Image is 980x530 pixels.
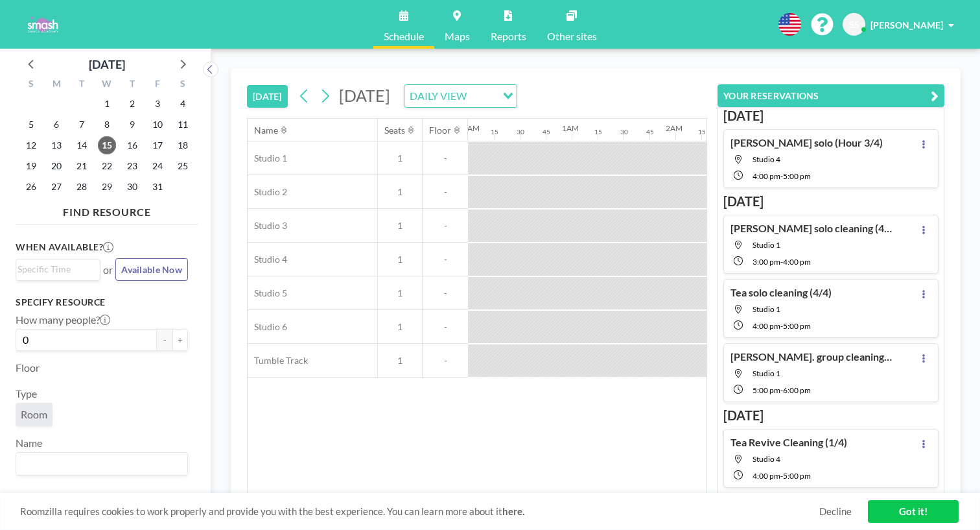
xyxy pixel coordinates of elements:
[752,321,780,331] span: 4:00 PM
[339,86,390,105] span: [DATE]
[123,157,141,175] span: Thursday, October 23, 2025
[95,77,120,93] div: W
[17,455,180,472] input: Search for option
[752,240,780,250] span: Studio 1
[378,186,422,198] span: 1
[21,12,64,38] img: organization-logo
[666,123,682,133] div: 2AM
[752,454,780,464] span: Studio 4
[646,128,654,136] div: 45
[121,264,182,275] span: Available Now
[783,321,811,331] span: 5:00 PM
[47,157,65,175] span: Monday, October 20, 2025
[119,77,145,93] div: T
[491,128,498,136] div: 15
[174,157,192,175] span: Saturday, October 25, 2025
[248,186,287,198] span: Studio 2
[780,171,783,181] span: -
[752,154,780,164] span: Studio 4
[98,157,116,175] span: Wednesday, October 22, 2025
[730,286,832,299] h4: Tea solo cleaning (4/4)
[404,85,517,107] div: Search for option
[254,125,278,136] div: Name
[248,152,287,164] span: Studio 1
[73,136,91,154] span: Tuesday, October 14, 2025
[868,500,959,523] a: Got it!
[145,77,170,93] div: F
[458,123,480,133] div: 12AM
[123,95,141,113] span: Thursday, October 2, 2025
[423,220,468,232] span: -
[502,505,524,517] a: here.
[698,128,706,136] div: 15
[22,178,40,196] span: Sunday, October 26, 2025
[148,178,167,196] span: Friday, October 31, 2025
[378,220,422,232] span: 1
[172,329,188,351] button: +
[47,115,65,134] span: Monday, October 6, 2025
[174,95,192,113] span: Saturday, October 4, 2025
[148,95,167,113] span: Friday, October 3, 2025
[148,115,167,134] span: Friday, October 10, 2025
[780,471,783,481] span: -
[780,321,783,331] span: -
[723,108,939,124] h3: [DATE]
[783,385,811,395] span: 6:00 PM
[148,136,167,154] span: Friday, October 17, 2025
[783,257,811,267] span: 4:00 PM
[248,355,308,367] span: Tumble Track
[384,31,424,42] span: Schedule
[423,355,468,367] span: -
[752,368,780,378] span: Studio 1
[423,321,468,333] span: -
[384,125,405,136] div: Seats
[16,387,37,400] label: Type
[752,304,780,314] span: Studio 1
[471,88,495,104] input: Search for option
[378,152,422,164] span: 1
[378,287,422,299] span: 1
[783,171,811,181] span: 5:00 PM
[248,321,287,333] span: Studio 6
[17,262,93,276] input: Search for option
[730,136,883,149] h4: [PERSON_NAME] solo (Hour 3/4)
[248,254,287,265] span: Studio 4
[730,222,892,235] h4: [PERSON_NAME] solo cleaning (4/4)
[98,115,116,134] span: Wednesday, October 8, 2025
[73,178,91,196] span: Tuesday, October 28, 2025
[594,128,602,136] div: 15
[562,123,579,133] div: 1AM
[445,31,470,42] span: Maps
[547,31,597,42] span: Other sites
[47,136,65,154] span: Monday, October 13, 2025
[248,220,287,232] span: Studio 3
[16,437,42,450] label: Name
[16,259,100,279] div: Search for option
[423,152,468,164] span: -
[16,313,110,326] label: How many people?
[429,125,451,136] div: Floor
[148,157,167,175] span: Friday, October 24, 2025
[752,385,780,395] span: 5:00 PM
[73,115,91,134] span: Tuesday, October 7, 2025
[423,186,468,198] span: -
[174,115,192,134] span: Saturday, October 11, 2025
[780,257,783,267] span: -
[819,505,852,518] a: Decline
[849,19,859,30] span: SS
[723,407,939,424] h3: [DATE]
[542,128,550,136] div: 45
[752,471,780,481] span: 4:00 PM
[174,136,192,154] span: Saturday, October 18, 2025
[517,128,524,136] div: 30
[157,329,172,351] button: -
[730,436,847,449] h4: Tea Revive Cleaning (1/4)
[423,287,468,299] span: -
[123,136,141,154] span: Thursday, October 16, 2025
[752,171,780,181] span: 4:00 PM
[47,178,65,196] span: Monday, October 27, 2025
[69,77,95,93] div: T
[16,200,198,219] h4: FIND RESOURCE
[378,321,422,333] span: 1
[19,77,44,93] div: S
